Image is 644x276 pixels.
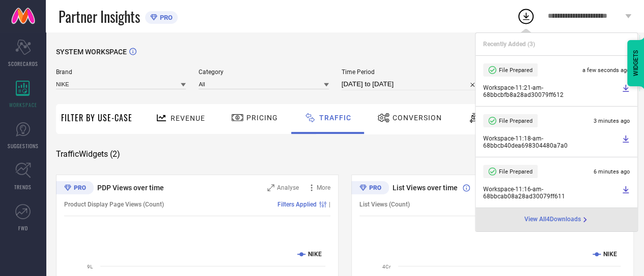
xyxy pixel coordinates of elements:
span: WORKSPACE [9,101,37,109]
span: 6 minutes ago [594,168,630,175]
text: 4Cr [382,264,391,269]
span: File Prepared [499,67,533,74]
span: Time Period [342,68,480,76]
input: Select time period [342,78,480,90]
a: Download [622,186,630,200]
div: Premium [56,181,94,196]
span: Workspace - 11:21-am - 68bbcbfb8a28ad30079ff612 [483,84,619,98]
span: a few seconds ago [582,67,630,74]
span: File Prepared [499,118,533,124]
span: TRENDS [14,183,32,191]
span: More [317,184,330,191]
a: Download [622,84,630,98]
span: Conversion [393,114,442,122]
text: NIKE [603,251,617,258]
span: Brand [56,68,186,76]
span: FWD [18,224,28,232]
span: Revenue [171,114,205,122]
text: 9L [87,264,93,269]
span: List Views (Count) [359,201,410,208]
span: Filter By Use-Case [61,112,132,124]
span: Filters Applied [277,201,317,208]
span: | [329,201,330,208]
span: Recently Added ( 3 ) [483,41,535,48]
span: Pricing [246,114,278,122]
span: List Views over time [393,184,458,192]
span: File Prepared [499,168,533,175]
span: SUGGESTIONS [8,142,39,150]
div: Open download page [524,216,589,224]
span: Analyse [277,184,299,191]
span: Traffic Widgets ( 2 ) [56,149,120,159]
span: Workspace - 11:18-am - 68bbcb40dea698304480a7a0 [483,135,619,149]
span: SCORECARDS [8,60,38,67]
span: PDP Views over time [97,184,164,192]
span: PRO [157,14,173,21]
div: Premium [351,181,389,196]
span: Workspace - 11:16-am - 68bbcab08a28ad30079ff611 [483,186,619,200]
span: SYSTEM WORKSPACE [56,48,127,56]
span: 3 minutes ago [594,118,630,124]
span: Partner Insights [59,6,140,27]
a: View All4Downloads [524,216,589,224]
span: Category [199,68,328,76]
svg: Zoom [267,184,274,191]
a: Download [622,135,630,149]
span: Product Display Page Views (Count) [64,201,164,208]
div: Open download list [517,7,535,25]
span: View All 4 Downloads [524,216,581,224]
span: Traffic [319,114,351,122]
text: NIKE [308,251,322,258]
